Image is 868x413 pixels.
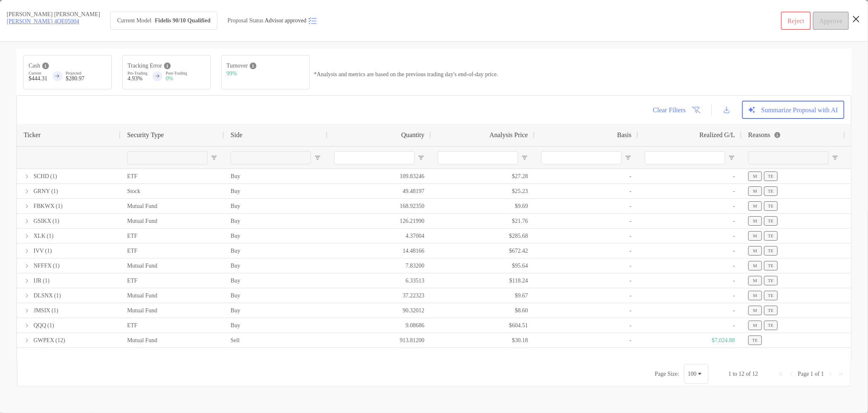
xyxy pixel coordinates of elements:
p: TE [768,323,774,328]
button: Reject [781,12,811,30]
button: Open Filter Menu [314,155,321,161]
div: Stock [121,184,224,198]
p: TE [768,188,774,194]
p: M [753,233,757,239]
p: Current [29,71,48,76]
div: Buy [224,258,328,273]
span: Ticker [24,131,41,139]
p: Turnover [227,60,248,71]
div: $30.18 [431,333,535,348]
div: 100 [688,371,697,377]
div: Mutual Fund [121,303,224,318]
div: 6.33513 [328,273,431,288]
p: Projected [66,71,107,76]
div: - [638,258,742,273]
div: Buy [224,184,328,198]
p: [PERSON_NAME] [PERSON_NAME] [7,12,100,17]
span: 1 [821,371,824,377]
span: (1) [47,319,54,332]
span: Side [231,131,242,139]
div: Buy [224,214,328,228]
p: $444.31 [29,76,48,82]
div: - [535,303,638,318]
div: ETF [121,229,224,243]
span: Realized G/L [699,131,735,139]
div: Reasons [748,131,780,139]
p: Cash [29,60,40,71]
button: Open Filter Menu [418,155,424,161]
p: M [753,248,757,254]
div: $27.28 [431,169,535,184]
p: 4.93% [128,76,147,82]
p: M [753,293,757,298]
div: $604.51 [431,318,535,333]
span: 1 [728,371,731,377]
div: First Page [778,371,785,377]
div: - [535,184,638,198]
span: GWPEX [34,333,54,347]
div: $118.24 [431,273,535,288]
div: $25.23 [431,184,535,198]
p: TE [752,338,758,343]
div: Buy [224,244,328,258]
img: icon status [308,16,318,26]
div: Mutual Fund [121,199,224,213]
button: Open Filter Menu [728,155,735,161]
p: M [753,174,757,179]
span: 12 [739,371,745,377]
div: 37.22323 [328,288,431,303]
p: TE [768,203,774,209]
span: GSIKX [34,214,51,228]
p: TE [768,308,774,313]
span: (1) [54,289,61,302]
span: JMSIX [34,304,50,317]
div: 4.37004 [328,229,431,243]
p: Pre-Trading [128,71,147,76]
div: - [535,273,638,288]
div: - [535,244,638,258]
p: M [753,278,757,283]
div: 9.08686 [328,318,431,333]
div: Buy [224,318,328,333]
span: SCHD [34,169,49,183]
div: 49.48197 [328,184,431,198]
div: $95.64 [431,258,535,273]
span: (1) [53,214,59,228]
button: Summarize Proposal with AI [742,101,844,119]
p: M [753,323,757,328]
div: - [638,199,742,213]
div: Last Page [837,371,844,377]
p: Advisor approved [265,17,306,24]
span: (1) [56,199,63,213]
button: Open Filter Menu [211,155,217,161]
button: Open Filter Menu [832,155,839,161]
span: of [746,371,751,377]
div: - [638,318,742,333]
div: - [638,303,742,318]
div: - [638,184,742,198]
div: Previous Page [788,371,795,377]
div: - [535,333,638,348]
span: QQQ [34,319,46,332]
p: Post-Trading [166,71,205,76]
p: *Analysis and metrics are based on the previous trading day's end-of-day price. [314,72,498,77]
input: Basis Filter Input [541,151,622,164]
div: $285.68 [431,229,535,243]
div: - [535,318,638,333]
input: Realized G/L Filter Input [645,151,725,164]
button: Close modal [850,13,862,26]
span: Page [798,371,809,377]
span: 1 [810,371,813,377]
div: $9.67 [431,288,535,303]
div: - [535,288,638,303]
span: (1) [45,244,52,258]
div: 90.32012 [328,303,431,318]
span: NFFFX [34,259,52,273]
div: Buy [224,199,328,213]
p: 99% [227,71,237,77]
input: Quantity Filter Input [334,151,415,164]
div: Mutual Fund [121,258,224,273]
div: - [638,273,742,288]
div: - [535,229,638,243]
p: M [753,308,757,313]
